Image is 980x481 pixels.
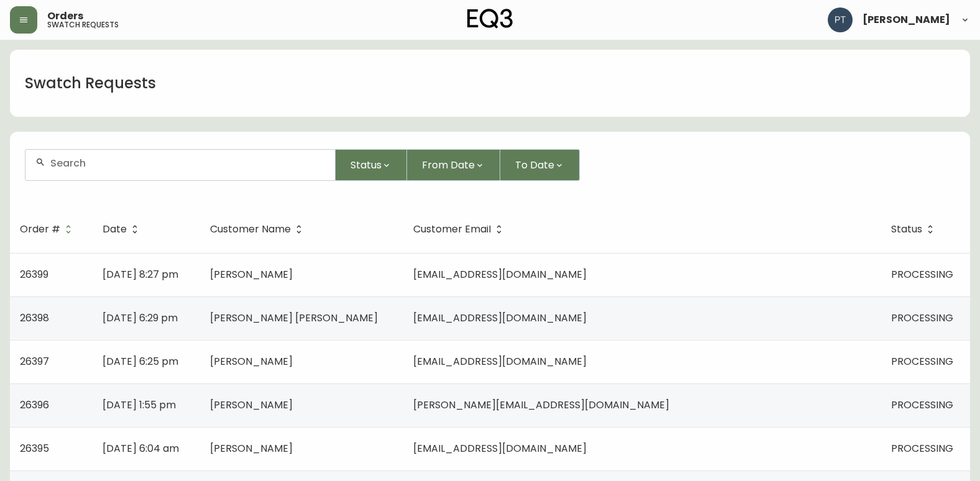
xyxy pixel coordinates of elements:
[413,226,491,233] span: Customer Email
[103,398,176,412] span: [DATE] 1:55 pm
[50,157,325,169] input: Search
[20,224,76,235] span: Order #
[467,9,513,29] img: logo
[891,224,938,235] span: Status
[20,267,48,282] span: 26399
[413,441,587,456] span: [EMAIL_ADDRESS][DOMAIN_NAME]
[413,354,587,369] span: [EMAIL_ADDRESS][DOMAIN_NAME]
[103,224,143,235] span: Date
[210,311,378,325] span: [PERSON_NAME] [PERSON_NAME]
[103,267,178,282] span: [DATE] 8:27 pm
[500,149,580,181] button: To Date
[20,441,49,456] span: 26395
[20,226,60,233] span: Order #
[828,7,853,32] img: 986dcd8e1aab7847125929f325458823
[210,224,307,235] span: Customer Name
[20,398,49,412] span: 26396
[891,441,953,456] span: PROCESSING
[103,226,127,233] span: Date
[210,441,293,456] span: [PERSON_NAME]
[413,311,587,325] span: [EMAIL_ADDRESS][DOMAIN_NAME]
[103,354,178,369] span: [DATE] 6:25 pm
[336,149,407,181] button: Status
[413,267,587,282] span: [EMAIL_ADDRESS][DOMAIN_NAME]
[103,311,178,325] span: [DATE] 6:29 pm
[103,441,179,456] span: [DATE] 6:04 am
[210,226,291,233] span: Customer Name
[413,398,669,412] span: [PERSON_NAME][EMAIL_ADDRESS][DOMAIN_NAME]
[20,311,49,325] span: 26398
[863,15,950,25] span: [PERSON_NAME]
[20,354,49,369] span: 26397
[515,157,554,173] span: To Date
[891,267,953,282] span: PROCESSING
[891,398,953,412] span: PROCESSING
[25,73,156,94] h1: Swatch Requests
[210,354,293,369] span: [PERSON_NAME]
[47,21,119,29] h5: swatch requests
[422,157,475,173] span: From Date
[350,157,382,173] span: Status
[407,149,500,181] button: From Date
[210,267,293,282] span: [PERSON_NAME]
[210,398,293,412] span: [PERSON_NAME]
[891,226,922,233] span: Status
[413,224,507,235] span: Customer Email
[47,11,83,21] span: Orders
[891,354,953,369] span: PROCESSING
[891,311,953,325] span: PROCESSING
